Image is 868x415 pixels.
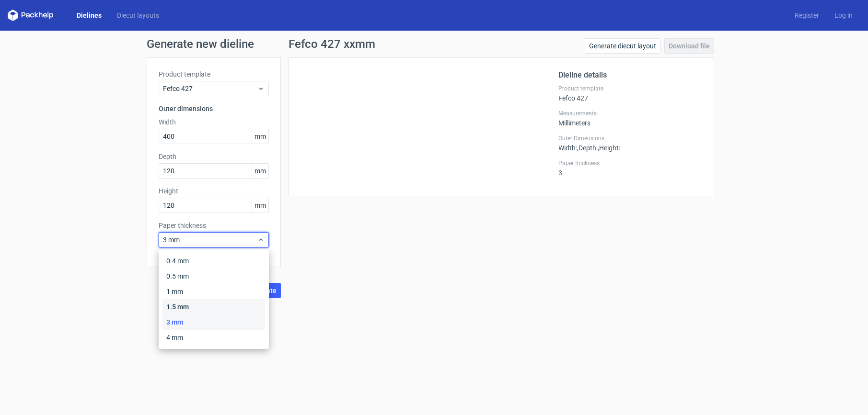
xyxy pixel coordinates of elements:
h2: Dieline details [558,69,702,81]
span: , Depth : [577,144,598,152]
div: 1.5 mm [162,299,265,314]
div: 3 mm [162,314,265,330]
div: 4 mm [162,330,265,345]
label: Product template [558,85,702,92]
span: Width : [558,144,577,152]
label: Product template [159,69,269,79]
label: Height [159,186,269,196]
a: Register [787,11,827,20]
div: Millimeters [558,110,702,127]
span: Fefco 427 [163,84,257,93]
div: 1 mm [162,284,265,299]
h1: Fefco 427 xxmm [289,38,375,50]
span: mm [252,198,268,213]
span: mm [252,164,268,178]
a: Dielines [69,11,109,20]
label: Paper thickness [159,221,269,230]
h1: Generate new dieline [147,38,722,50]
a: Diecut layouts [109,11,167,20]
label: Width [159,117,269,127]
div: 3 [558,159,702,177]
div: 0.4 mm [162,253,265,269]
span: mm [252,129,268,144]
div: Fefco 427 [558,85,702,102]
label: Outer Dimensions [558,135,702,142]
span: 3 mm [163,235,257,245]
span: , Height : [598,144,620,152]
h3: Outer dimensions [159,104,269,113]
label: Measurements [558,110,702,117]
div: 0.5 mm [162,269,265,284]
a: Generate diecut layout [585,38,660,54]
label: Depth [159,152,269,161]
label: Paper thickness [558,159,702,167]
a: Log in [827,11,860,20]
